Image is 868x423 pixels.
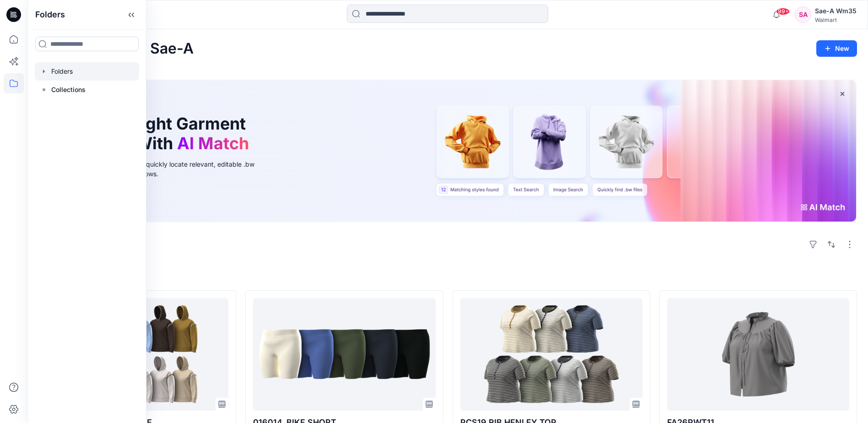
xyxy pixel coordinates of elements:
a: PCS19 RIB HENLEY TOP [460,298,642,410]
a: FA26PWT11 [667,298,849,410]
div: Walmart [815,16,857,23]
span: AI Match [177,133,249,153]
h4: Styles [38,270,857,281]
h1: Find the Right Garment Instantly With [61,114,253,153]
p: Collections [51,84,86,95]
div: SA [795,6,811,23]
div: Use text or image search to quickly locate relevant, editable .bw files for faster design workflows. [61,159,267,179]
div: Sae-A Wm35 [815,5,857,16]
button: New [816,40,857,57]
span: 99+ [776,8,790,15]
a: 016014_BIKE SHORT [253,298,435,410]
